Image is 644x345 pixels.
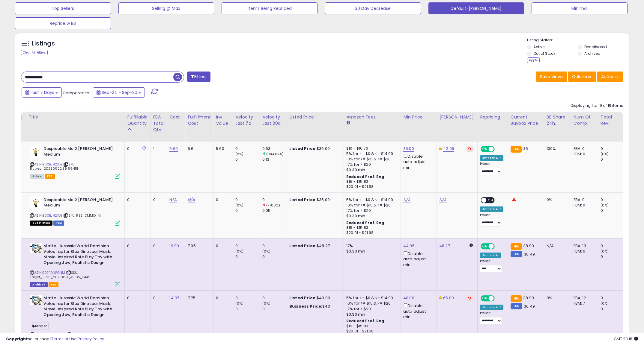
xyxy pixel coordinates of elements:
div: 0 [235,197,260,203]
button: Actions [597,72,623,82]
a: B00BJH2IOE [42,162,62,167]
span: 36.49 [524,303,535,309]
div: Disable auto adjust min [403,153,432,170]
a: N/A [188,197,195,203]
div: 0 [127,243,146,249]
span: OFF [494,244,503,249]
span: 38.99 [523,295,534,301]
button: Sep-24 - Sep-30 [93,87,145,98]
button: Save View [536,72,567,82]
div: $20.01 - $21.68 [346,230,396,235]
div: N/A [547,243,566,249]
span: | SKU: RBS_DMMD_M [63,213,101,218]
div: Disable auto adjust min [403,250,432,268]
button: Items Being Repriced [222,2,318,14]
div: 17% for > $20 [346,208,396,213]
p: Listing States: [527,37,629,43]
div: 0 [235,295,260,301]
div: Disable auto adjust min [403,302,432,320]
div: $10 - $10.76 [346,146,396,151]
small: (0%) [235,249,244,254]
b: Reduced Prof. Rng. [346,220,386,225]
div: seller snap | | [6,336,104,342]
button: 30 Day Decrease [325,2,421,14]
button: Minimal [532,2,628,14]
div: ASIN: [30,146,120,178]
span: 38.99 [523,243,534,249]
div: Inv. value [216,114,230,127]
div: 0.13 [262,157,287,162]
small: (0%) [601,249,609,254]
button: Filters [187,72,210,82]
span: Sep-24 - Sep-30 [102,89,137,95]
div: 6.6 [188,146,209,151]
div: 17% [346,243,396,249]
div: $0.30 min [346,213,396,219]
div: FBM: 0 [574,203,593,208]
span: OFF [494,296,503,301]
div: Fulfillment Cost [188,114,211,127]
a: N/A [403,197,410,203]
div: $40 [289,304,339,309]
a: Privacy Policy [78,336,104,342]
div: 0 [153,243,162,249]
div: 5% for >= $0 & <= $14.99 [346,295,396,301]
span: Listings that have been deleted from Seller Central [30,282,47,287]
div: FBA: 0 [574,146,593,151]
div: 0 [601,306,625,312]
a: 14.97 [169,295,179,301]
label: Out of Stock [533,51,555,56]
a: B07FDNPGNM [42,270,65,275]
b: Listed Price: [289,295,317,301]
small: FBA [511,243,522,250]
a: 5.60 [169,146,178,152]
span: All listings currently available for purchase on Amazon [30,174,44,179]
div: 0 [601,254,625,259]
div: FBA Total Qty [153,114,165,133]
div: Amazon AI [480,253,501,258]
strong: Copyright [6,336,28,342]
button: Selling @ Max [118,2,214,14]
div: 0 [153,197,162,203]
span: FBA [45,174,55,179]
small: (0%) [601,152,609,156]
div: 0 [262,243,287,249]
button: Last 7 Days [22,87,62,98]
div: 0 [262,306,287,312]
img: 51GkoX7dz8L._SL40_.jpg [30,295,42,305]
div: 0 [601,295,625,301]
label: Deactivated [584,44,607,49]
div: Clear All Filters [21,50,48,55]
div: 17% for > $20 [346,162,396,167]
b: Despicable Me 2 [PERSON_NAME], Medium [43,197,116,210]
div: Title [28,114,122,120]
span: Compared to: [63,90,90,96]
div: 0% [547,295,566,301]
div: 10% for >= $15 & <= $20 [346,203,396,208]
small: FBA [511,295,522,302]
a: 19.99 [169,243,179,249]
div: 0 [601,243,625,249]
span: Columns [572,74,591,80]
span: | SKU: Target_13.20_20210614_49.95_3449 [30,270,90,279]
div: 0.05 [262,208,287,213]
div: 0 [601,146,625,151]
div: 0 [127,295,146,301]
div: Min Price [403,114,434,120]
div: FBM: 7 [574,301,593,306]
small: (0%) [601,203,609,208]
label: Active [533,44,544,49]
a: 48.27 [439,243,450,249]
div: 0 [153,295,162,301]
div: Preset: [480,311,503,325]
div: BB Share 24h. [547,114,568,127]
a: B00BJH2IOE [42,213,62,218]
div: Amazon AI * [480,155,503,161]
div: ASIN: [30,197,120,225]
span: ON [481,244,489,249]
div: 0 [127,197,146,203]
div: Velocity Last 30d [262,114,284,127]
div: 7.75 [188,295,209,301]
span: OFF [494,147,503,152]
div: 0 [601,197,625,203]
